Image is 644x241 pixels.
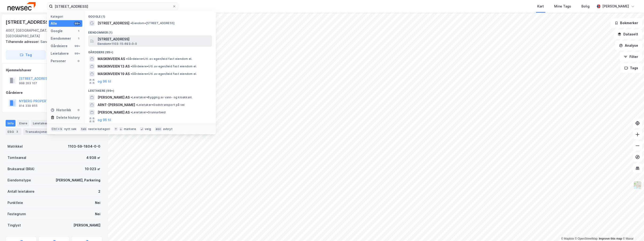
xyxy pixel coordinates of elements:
[8,2,36,10] img: newsec-logo.f6e21ccffca1b3a03d2d.png
[8,200,23,206] div: Punktleie
[621,218,644,241] iframe: Chat Widget
[84,27,216,35] div: Eiendommer (1)
[6,50,46,60] button: Tag
[95,200,100,206] div: Nei
[95,211,100,217] div: Nei
[98,42,137,46] span: Eiendom • 1103-15-693-0-0
[31,120,57,126] div: Leietakere
[6,28,65,39] div: 4007, [GEOGRAPHIC_DATA], [GEOGRAPHIC_DATA]
[56,177,100,183] div: [PERSON_NAME], Parkering
[51,28,63,34] div: Google
[131,72,197,76] span: Gårdeiere • Utl. av egen/leid fast eiendom el.
[98,56,125,62] span: MASKINVEIEN AS
[130,21,132,25] span: •
[77,59,80,63] div: 0
[163,127,172,131] div: avbryt
[131,72,132,76] span: •
[6,90,102,96] div: Gårdeiere
[51,107,71,113] div: Historikk
[51,58,66,64] div: Personer
[131,96,132,99] span: •
[131,65,197,68] span: Gårdeiere • Utl. av egen/leid fast eiendom el.
[98,102,135,108] span: ARNT-[PERSON_NAME]
[131,111,166,114] span: Leietaker • Grunnarbeid
[126,57,192,61] span: Gårdeiere • Utl. av egen/leid fast eiendom el.
[56,115,80,120] div: Delete history
[98,36,210,42] span: [STREET_ADDRESS]
[51,51,69,56] div: Leietakere
[23,128,55,135] div: Transaksjoner
[554,4,571,9] div: Mine Tags
[77,29,80,33] div: 1
[98,95,130,100] span: [PERSON_NAME] AS
[124,127,136,131] div: markere
[131,96,192,99] span: Leietaker • Bygging av vann- og kloakkanl.
[88,127,110,131] div: neste kategori
[602,4,629,9] div: [PERSON_NAME]
[537,4,544,9] div: Kart
[130,21,174,25] span: Eiendom • [STREET_ADDRESS]
[599,237,622,240] a: Improve this map
[51,127,63,131] div: Ctrl + k
[8,155,26,161] div: Tomteareal
[155,127,162,131] div: esc
[8,211,26,217] div: Festegrunn
[98,189,100,194] div: 2
[126,57,127,61] span: •
[561,237,574,240] a: Mapbox
[74,52,80,55] div: 99+
[98,79,111,84] button: og 96 til
[6,39,98,45] div: Sandvigå 34
[6,120,15,126] div: Info
[73,222,100,228] div: [PERSON_NAME]
[77,108,80,112] div: 0
[621,218,644,241] div: Kontrollprogram for chat
[6,128,21,135] div: ESG
[131,65,132,68] span: •
[8,189,34,194] div: Antall leietakere
[98,117,111,123] button: og 96 til
[17,120,29,126] div: Eiere
[68,144,100,149] div: 1103-59-1804-0-0
[131,111,132,114] span: •
[86,155,100,161] div: 4 938 ㎡
[581,4,590,9] div: Bolig
[98,71,130,77] span: MASKINVEIEN 19 AS
[19,104,38,108] div: 914 339 855
[136,103,185,107] span: Leietaker • Godstransport på vei
[51,36,71,41] div: Eiendommer
[615,41,642,50] button: Analyse
[85,166,100,172] div: 10 023 ㎡
[53,3,172,10] input: Søk på adresse, matrikkel, gårdeiere, leietakere eller personer
[98,110,130,115] span: [PERSON_NAME] AS
[633,181,642,190] img: Z
[610,18,642,28] button: Bokmerker
[98,20,129,26] span: [STREET_ADDRESS]
[84,11,216,19] div: Google (1)
[8,144,23,149] div: Matrikkel
[51,21,57,26] div: Alle
[98,64,130,69] span: MASKINVEIEN 13 AS
[77,37,80,40] div: 1
[51,15,82,18] div: Kategori
[8,177,31,183] div: Eiendomstype
[6,67,102,73] div: Hjemmelshaver
[84,47,216,55] div: Gårdeiere (99+)
[8,222,21,228] div: Tinglyst
[6,18,52,26] div: [STREET_ADDRESS]
[145,127,151,131] div: velg
[136,103,137,107] span: •
[620,63,642,73] button: Tags
[74,22,80,25] div: 99+
[614,30,642,39] button: Datasett
[620,52,642,61] button: Filter
[51,43,68,49] div: Gårdeiere
[8,166,34,172] div: Bruksareal (BRA)
[575,237,598,240] a: OpenStreetMap
[6,40,40,44] span: Tilhørende adresser:
[19,81,37,85] div: 998 263 107
[84,85,216,94] div: Leietakere (99+)
[74,44,80,48] div: 99+
[15,129,19,134] div: 3
[64,127,77,131] div: nytt søk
